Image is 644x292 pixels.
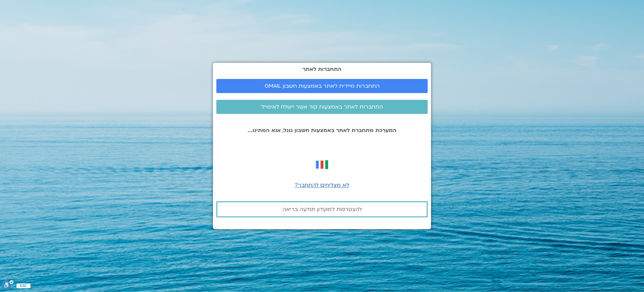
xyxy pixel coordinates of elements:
[216,201,428,217] a: להצטרפות למועדון תודעה בריאה
[295,181,349,189] a: לא מצליחים להתחבר?
[216,127,428,133] p: המערכת מתחברת לאתר באמצעות חשבון גוגל, אנא המתינו...
[265,83,380,89] span: התחברות מיידית לאתר באמצעות חשבון GMAIL
[216,100,428,114] a: התחברות לאתר באמצעות קוד אשר יישלח לאימייל
[261,104,383,110] span: התחברות לאתר באמצעות קוד אשר יישלח לאימייל
[216,66,428,72] h2: התחברות לאתר
[282,206,362,212] span: להצטרפות למועדון תודעה בריאה
[216,79,428,93] a: התחברות מיידית לאתר באמצעות חשבון GMAIL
